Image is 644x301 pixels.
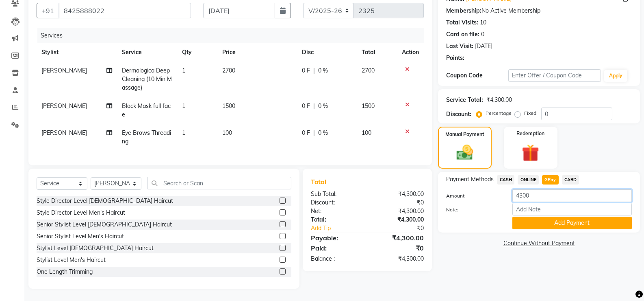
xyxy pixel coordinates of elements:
[318,129,328,137] span: 0 %
[122,67,172,91] span: Dermalogica Deep Cleaning (10 Min Massage)
[378,224,430,233] div: ₹0
[313,129,315,137] span: |
[362,129,371,136] span: 100
[367,255,430,263] div: ₹4,300.00
[446,54,464,62] div: Points:
[302,66,310,75] span: 0 F
[37,232,124,241] div: Senior Stylist Level Men's Haircut
[305,207,367,215] div: Net:
[318,66,328,75] span: 0 %
[41,102,87,110] span: [PERSON_NAME]
[446,42,473,51] div: Last Visit:
[147,177,291,189] input: Search or Scan
[497,175,514,185] span: CASH
[367,243,430,253] div: ₹0
[362,67,375,74] span: 2700
[446,110,471,119] div: Discount:
[182,102,185,110] span: 1
[311,178,330,186] span: Total
[475,42,492,51] div: [DATE]
[367,233,430,243] div: ₹4,300.00
[446,175,494,184] span: Payment Methods
[305,224,378,233] a: Add Tip
[562,175,579,185] span: CARD
[37,244,154,253] div: Stylist Level [DEMOGRAPHIC_DATA] Haircut
[177,43,217,62] th: Qty
[305,190,367,198] div: Sub Total:
[397,43,424,62] th: Action
[37,209,125,217] div: Style Director Level Men's Haircut
[37,43,117,62] th: Stylist
[182,67,185,74] span: 1
[37,3,59,18] button: +91
[446,7,481,15] div: Membership:
[37,220,172,229] div: Senior Stylist Level [DEMOGRAPHIC_DATA] Haircut
[302,129,310,137] span: 0 F
[37,256,106,264] div: Stylist Level Men's Haircut
[512,217,632,229] button: Add Payment
[318,102,328,110] span: 0 %
[37,268,93,276] div: One Length Trimming
[305,198,367,207] div: Discount:
[524,110,536,117] label: Fixed
[122,102,171,118] span: Black Mask full face
[59,3,191,18] input: Search by Name/Mobile/Email/Code
[445,131,484,138] label: Manual Payment
[222,67,235,74] span: 2700
[222,129,232,136] span: 100
[41,67,87,74] span: [PERSON_NAME]
[446,18,478,27] div: Total Visits:
[542,175,559,185] span: GPay
[305,233,367,243] div: Payable:
[305,255,367,263] div: Balance :
[446,30,479,39] div: Card on file:
[37,28,430,43] div: Services
[446,7,632,15] div: No Active Membership
[604,70,627,82] button: Apply
[305,243,367,253] div: Paid:
[446,96,483,104] div: Service Total:
[313,102,315,110] span: |
[440,239,638,248] a: Continue Without Payment
[516,142,544,164] img: _gift.svg
[302,102,310,110] span: 0 F
[222,102,235,110] span: 1500
[367,215,430,224] div: ₹4,300.00
[122,129,171,145] span: Eye Brows Threading
[440,192,506,200] label: Amount:
[37,197,173,205] div: Style Director Level [DEMOGRAPHIC_DATA] Haircut
[367,207,430,215] div: ₹4,300.00
[182,129,185,136] span: 1
[362,102,375,110] span: 1500
[117,43,177,62] th: Service
[512,203,632,215] input: Add Note
[486,110,512,117] label: Percentage
[481,30,484,39] div: 0
[518,175,539,185] span: ONLINE
[367,198,430,207] div: ₹0
[313,66,315,75] span: |
[508,69,601,82] input: Enter Offer / Coupon Code
[480,18,486,27] div: 10
[305,215,367,224] div: Total:
[41,129,87,136] span: [PERSON_NAME]
[440,206,506,213] label: Note:
[297,43,357,62] th: Disc
[512,189,632,202] input: Amount
[446,71,508,80] div: Coupon Code
[357,43,397,62] th: Total
[516,130,544,137] label: Redemption
[486,96,512,104] div: ₹4,300.00
[217,43,297,62] th: Price
[367,190,430,198] div: ₹4,300.00
[451,143,478,162] img: _cash.svg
